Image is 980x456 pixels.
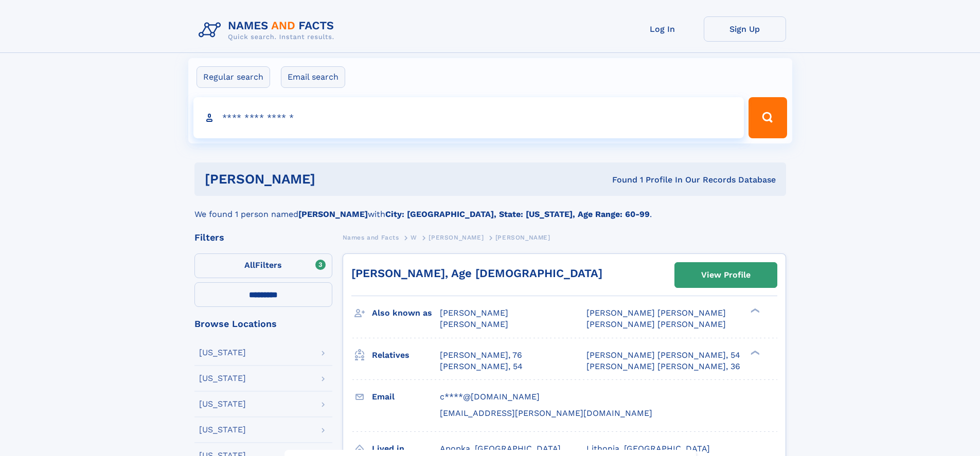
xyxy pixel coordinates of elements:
[194,16,343,44] img: Logo Names and Facts
[193,97,744,138] input: search input
[440,444,561,453] span: Apopka, [GEOGRAPHIC_DATA]
[343,231,399,244] a: Names and Facts
[199,426,246,434] div: [US_STATE]
[194,319,332,329] div: Browse Locations
[199,374,246,382] div: [US_STATE]
[372,304,440,322] h3: Also known as
[429,231,484,244] a: [PERSON_NAME]
[675,263,777,287] a: View Profile
[199,349,246,357] div: [US_STATE]
[440,408,652,418] span: [EMAIL_ADDRESS][PERSON_NAME][DOMAIN_NAME]
[586,444,710,453] span: Lithonia, [GEOGRAPHIC_DATA]
[194,253,332,278] label: Filters
[411,231,417,244] a: W
[372,346,440,364] h3: Relatives
[281,66,345,88] label: Email search
[464,174,776,186] div: Found 1 Profile In Our Records Database
[440,361,523,372] a: [PERSON_NAME], 54
[440,350,522,361] a: [PERSON_NAME], 76
[495,234,550,241] span: [PERSON_NAME]
[704,16,786,42] a: Sign Up
[411,234,417,241] span: W
[586,319,726,329] span: [PERSON_NAME] [PERSON_NAME]
[440,308,508,318] span: [PERSON_NAME]
[351,267,602,280] a: [PERSON_NAME], Age [DEMOGRAPHIC_DATA]
[701,263,751,287] div: View Profile
[244,260,255,270] span: All
[748,307,760,314] div: ❯
[194,196,786,221] div: We found 1 person named with .
[194,233,332,242] div: Filters
[586,361,740,372] a: [PERSON_NAME] [PERSON_NAME], 36
[621,16,704,42] a: Log In
[372,388,440,406] h3: Email
[749,97,787,138] button: Search Button
[385,209,650,219] b: City: [GEOGRAPHIC_DATA], State: [US_STATE], Age Range: 60-99
[298,209,368,219] b: [PERSON_NAME]
[440,319,508,329] span: [PERSON_NAME]
[199,400,246,408] div: [US_STATE]
[205,173,464,186] h1: [PERSON_NAME]
[586,350,740,361] a: [PERSON_NAME] [PERSON_NAME], 54
[197,66,270,88] label: Regular search
[748,349,760,356] div: ❯
[586,308,726,318] span: [PERSON_NAME] [PERSON_NAME]
[429,234,484,241] span: [PERSON_NAME]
